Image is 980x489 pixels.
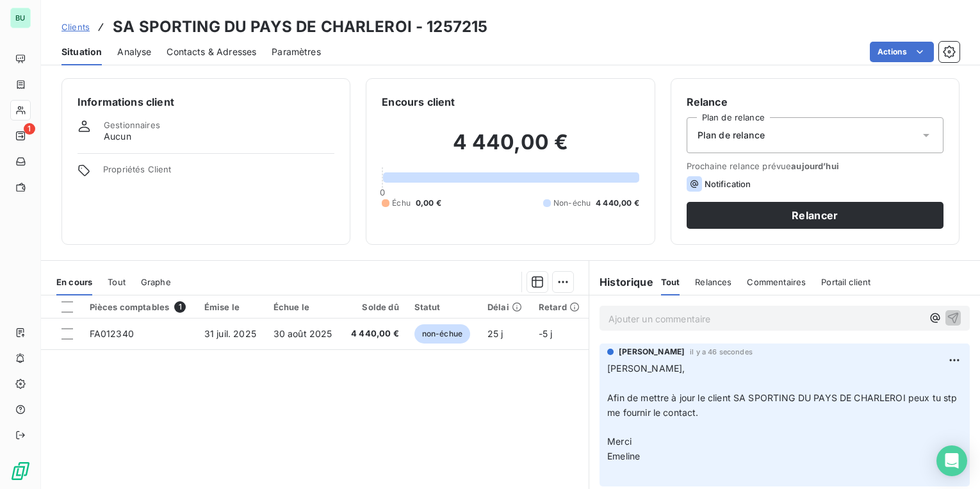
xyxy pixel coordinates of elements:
span: [PERSON_NAME] [619,346,685,358]
div: Pièces comptables [90,301,189,313]
span: 30 août 2025 [274,328,332,339]
span: En cours [56,277,92,287]
span: Relances [695,277,731,287]
span: Emeline [607,451,640,461]
span: Commentaires [747,277,806,287]
span: Clients [61,22,90,32]
span: 0 [380,187,385,197]
span: aujourd’hui [791,161,839,171]
h6: Informations client [78,94,334,110]
span: 1 [174,301,186,313]
span: Prochaine relance prévue [687,161,943,171]
img: Logo LeanPay [10,461,31,481]
button: Actions [870,42,934,62]
span: Plan de relance [698,129,765,142]
span: FA012340 [90,328,134,339]
div: Échue le [274,302,334,312]
span: -5 j [539,328,553,339]
div: Solde dû [350,302,399,312]
span: 31 juil. 2025 [204,328,256,339]
span: Situation [61,46,102,58]
span: Non-échu [553,197,591,209]
span: [PERSON_NAME], [607,363,685,374]
span: 1 [24,123,35,135]
span: Contacts & Adresses [167,46,256,58]
h3: SA SPORTING DU PAYS DE CHARLEROI - 1257215 [113,15,487,38]
a: Clients [61,21,90,33]
span: Échu [392,197,411,209]
span: Propriétés Client [103,164,334,182]
h6: Relance [687,94,943,110]
span: Tout [108,277,126,287]
span: Tout [661,277,680,287]
span: Portail client [821,277,870,287]
span: non-échue [414,324,470,344]
h6: Encours client [382,94,455,110]
span: Paramètres [272,46,321,58]
h6: Historique [589,274,653,290]
div: Retard [539,302,581,312]
button: Relancer [687,202,943,229]
div: Open Intercom Messenger [936,445,967,476]
span: Graphe [141,277,171,287]
span: 25 j [487,328,503,339]
span: 4 440,00 € [350,327,399,340]
a: 1 [10,126,30,146]
span: Afin de mettre à jour le client SA SPORTING DU PAYS DE CHARLEROI peux tu stp me fournir le contact. [607,392,960,418]
span: Aucun [104,130,131,143]
div: BU [10,8,31,28]
div: Délai [487,302,523,312]
span: Notification [705,179,751,189]
h2: 4 440,00 € [382,129,639,168]
span: il y a 46 secondes [690,348,753,356]
span: 0,00 € [416,197,441,209]
span: Merci [607,436,632,447]
span: Analyse [117,46,151,58]
div: Statut [414,302,472,312]
span: Gestionnaires [104,120,160,130]
div: Émise le [204,302,258,312]
span: 4 440,00 € [596,197,639,209]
